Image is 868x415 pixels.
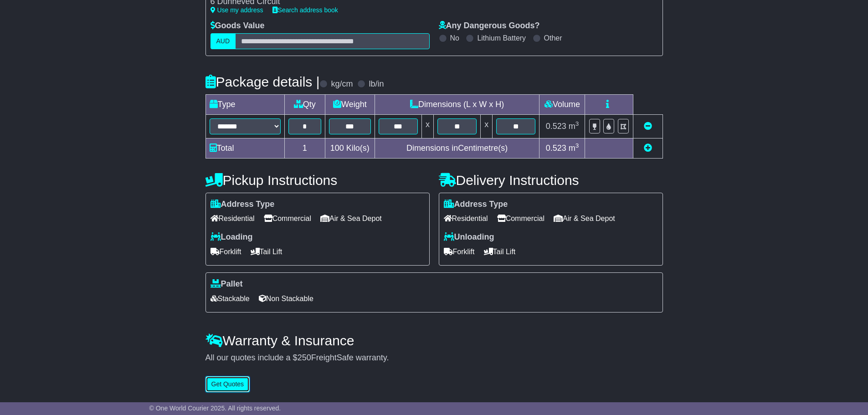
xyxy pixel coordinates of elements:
[284,94,325,114] td: Qty
[444,245,475,259] span: Forklift
[546,122,566,131] span: 0.523
[325,94,375,114] td: Weight
[539,94,585,114] td: Volume
[211,6,263,14] a: Use my address
[575,142,579,149] sup: 3
[422,114,434,138] td: x
[211,33,236,49] label: AUD
[211,200,275,210] label: Address Type
[450,34,459,42] label: No
[444,232,494,242] label: Unloading
[330,143,344,153] span: 100
[554,211,615,225] span: Air & Sea Depot
[211,211,255,225] span: Residential
[439,173,663,188] h4: Delivery Instructions
[569,143,579,153] span: m
[439,21,540,31] label: Any Dangerous Goods?
[211,21,265,31] label: Goods Value
[211,245,241,259] span: Forklift
[644,122,652,131] a: Remove this item
[205,333,663,348] h4: Warranty & Insurance
[546,143,566,153] span: 0.523
[264,211,311,225] span: Commercial
[211,232,253,242] label: Loading
[569,122,579,131] span: m
[259,292,313,306] span: Non Stackable
[375,138,539,158] td: Dimensions in Centimetre(s)
[205,94,284,114] td: Type
[444,200,508,210] label: Address Type
[497,211,544,225] span: Commercial
[211,292,250,306] span: Stackable
[325,138,375,158] td: Kilo(s)
[205,74,320,89] h4: Package details |
[149,405,281,412] span: © One World Courier 2025. All rights reserved.
[205,376,250,392] button: Get Quotes
[375,94,539,114] td: Dimensions (L x W x H)
[211,279,243,289] label: Pallet
[298,353,311,362] span: 250
[575,120,579,127] sup: 3
[320,211,382,225] span: Air & Sea Depot
[272,6,338,14] a: Search address book
[284,138,325,158] td: 1
[205,173,430,188] h4: Pickup Instructions
[331,79,353,89] label: kg/cm
[544,34,562,42] label: Other
[251,245,282,259] span: Tail Lift
[481,114,493,138] td: x
[205,138,284,158] td: Total
[644,143,652,153] a: Add new item
[205,353,663,363] div: All our quotes include a $ FreightSafe warranty.
[477,34,526,42] label: Lithium Battery
[484,245,516,259] span: Tail Lift
[444,211,488,225] span: Residential
[369,79,384,89] label: lb/in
